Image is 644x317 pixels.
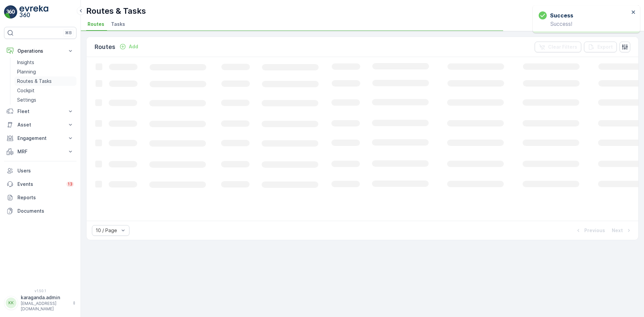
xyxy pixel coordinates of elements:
p: Cockpit [17,87,35,94]
button: close [631,9,636,16]
p: karaganda.admin [21,294,69,301]
img: logo_light-DOdMpM7g.png [19,5,48,19]
p: Routes & Tasks [86,6,146,16]
button: Fleet [4,105,76,118]
button: Asset [4,118,76,131]
button: MRF [4,145,76,158]
p: 13 [68,181,72,187]
p: Next [612,227,623,234]
p: Reports [17,194,74,201]
a: Events13 [4,177,76,191]
p: Fleet [17,108,63,115]
button: Operations [4,44,76,58]
button: KKkaraganda.admin[EMAIL_ADDRESS][DOMAIN_NAME] [4,294,76,312]
button: Engagement [4,131,76,145]
a: Reports [4,191,76,204]
p: Success! [539,21,629,27]
a: Settings [14,95,76,105]
p: ⌘B [65,30,72,36]
p: Previous [584,227,605,234]
p: Asset [17,121,63,128]
p: Operations [17,48,63,54]
p: MRF [17,148,63,155]
button: Previous [574,226,606,234]
button: Add [117,43,141,51]
a: Users [4,164,76,177]
img: logo [4,5,17,19]
p: Planning [17,68,36,75]
p: Engagement [17,135,63,142]
button: Export [584,42,617,52]
a: Planning [14,67,76,76]
a: Cockpit [14,86,76,95]
p: Add [129,43,138,50]
a: Documents [4,204,76,218]
p: Insights [17,59,34,66]
p: Routes & Tasks [17,78,52,85]
h3: Success [550,11,573,19]
div: KK [6,298,16,308]
p: [EMAIL_ADDRESS][DOMAIN_NAME] [21,301,69,312]
p: Clear Filters [548,44,577,50]
span: v 1.50.1 [4,289,76,293]
span: Tasks [111,21,125,28]
a: Insights [14,58,76,67]
button: Clear Filters [535,42,581,52]
p: Export [597,44,613,50]
p: Documents [17,208,74,214]
button: Next [611,226,633,234]
p: Settings [17,97,36,103]
p: Events [17,181,62,188]
p: Routes [95,42,115,52]
span: Routes [88,21,104,28]
a: Routes & Tasks [14,76,76,86]
p: Users [17,167,74,174]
